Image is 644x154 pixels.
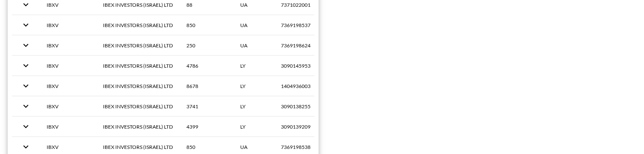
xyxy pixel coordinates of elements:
[233,117,274,137] th: LY
[180,117,233,137] th: 4399
[40,76,96,96] th: IBXV
[19,58,33,73] button: expand row
[40,15,96,35] th: IBXV
[274,96,332,116] th: 3090138255
[19,18,33,32] button: expand row
[96,56,180,76] th: IBEX INVESTORS (ISRAEL) LTD
[19,79,33,93] button: expand row
[274,76,332,96] th: 1404936003
[233,15,274,35] th: UA
[19,99,33,113] button: expand row
[233,36,274,55] th: UA
[96,15,180,35] th: IBEX INVESTORS (ISRAEL) LTD
[180,96,233,116] th: 3741
[180,56,233,76] th: 4786
[96,117,180,137] th: IBEX INVESTORS (ISRAEL) LTD
[274,36,332,55] th: 7369198624
[180,15,233,35] th: 850
[40,117,96,137] th: IBXV
[274,117,332,137] th: 3090139209
[96,76,180,96] th: IBEX INVESTORS (ISRAEL) LTD
[274,15,332,35] th: 7369198537
[19,38,33,52] button: expand row
[96,36,180,55] th: IBEX INVESTORS (ISRAEL) LTD
[233,56,274,76] th: LY
[180,36,233,55] th: 250
[180,76,233,96] th: 8678
[233,96,274,116] th: LY
[40,36,96,55] th: IBXV
[274,56,332,76] th: 3090145953
[19,140,33,154] button: expand row
[96,96,180,116] th: IBEX INVESTORS (ISRAEL) LTD
[233,76,274,96] th: LY
[40,56,96,76] th: IBXV
[19,119,33,134] button: expand row
[40,96,96,116] th: IBXV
